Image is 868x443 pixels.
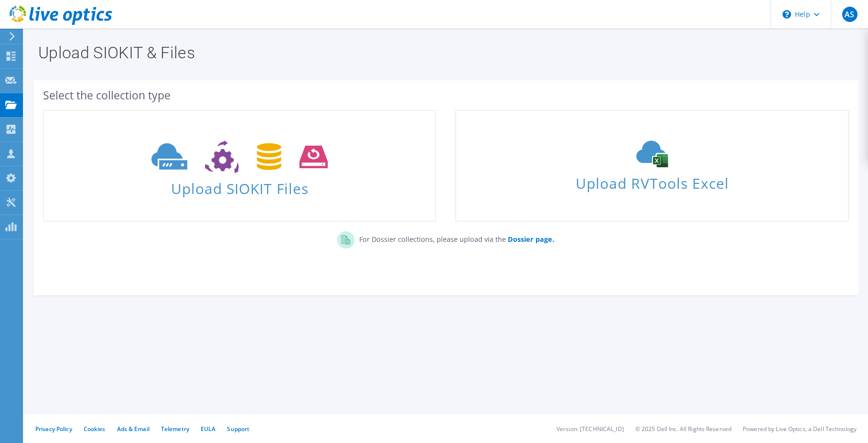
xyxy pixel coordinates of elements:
[455,110,848,222] a: Upload RVTools Excel
[506,235,554,244] a: Dossier page.
[842,7,857,22] span: AS
[44,175,435,196] span: Upload SIOKIT Files
[43,110,436,222] a: Upload SIOKIT Files
[635,425,731,433] li: © 2025 Dell Inc. All Rights Reserved
[227,425,249,433] a: Support
[84,425,106,433] a: Cookies
[161,425,189,433] a: Telemetry
[508,235,554,244] b: Dossier page.
[201,425,215,433] a: EULA
[456,171,847,191] span: Upload RVTools Excel
[43,90,849,100] div: Select the collection type
[117,425,150,433] a: Ads & Email
[743,425,857,433] li: Powered by Live Optics, a Dell Technology
[38,44,849,61] h1: Upload SIOKIT & Files
[557,425,624,433] li: Version: [TECHNICAL_ID]
[354,231,554,245] p: For Dossier collections, please upload via the
[35,425,72,433] a: Privacy Policy
[782,10,791,19] svg: \n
